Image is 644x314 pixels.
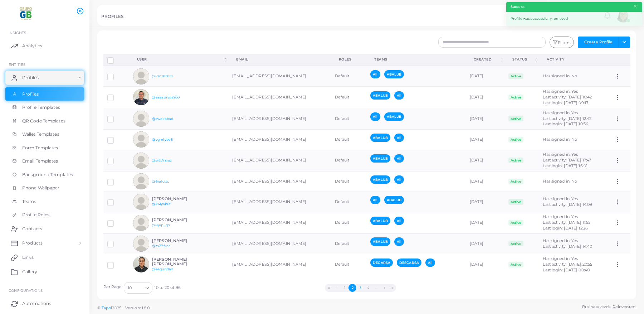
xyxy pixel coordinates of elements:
[466,192,504,212] td: [DATE]
[22,240,43,246] span: Products
[543,89,578,94] span: Has signed in: Yes
[384,196,404,204] span: ABALUB
[370,175,390,184] span: ABALUB
[370,154,390,163] span: ABALUB
[22,104,60,111] span: Profile Templates
[397,259,421,267] span: DESCARSA
[466,171,504,192] td: [DATE]
[152,117,173,121] a: @zweksbad
[508,137,523,142] span: Active
[466,150,504,171] td: [DATE]
[506,12,642,26] div: Profile was successfully removed
[348,284,356,292] button: Go to page 2
[22,212,49,218] span: Profile Roles
[331,150,366,171] td: Default
[508,262,523,267] span: Active
[22,131,59,137] span: Wallet Templates
[370,196,380,204] span: All
[384,112,404,121] span: ABALUB
[22,185,60,191] span: Phone Wallpaper
[133,194,149,210] img: avatar
[543,256,578,261] span: Has signed in: Yes
[610,54,630,66] th: Action
[133,153,149,169] img: avatar
[9,62,25,67] span: ENTITIES
[22,300,51,307] span: Automations
[133,256,149,272] img: avatar
[370,237,390,246] span: ABALUB
[5,296,84,311] a: Automations
[152,218,205,222] h6: [PERSON_NAME]
[152,257,205,266] h6: [PERSON_NAME] [PERSON_NAME]
[543,262,592,267] span: Last activity: [DATE] 20:55
[101,14,123,19] h5: PROFILES
[331,171,366,192] td: Default
[103,284,122,290] label: Per Page
[543,137,577,142] span: Has signed in: No
[550,37,574,48] button: Filters
[543,100,588,105] span: Last login: [DATE] 09:17
[425,259,435,267] span: All
[339,57,358,62] div: Roles
[5,181,84,195] a: Phone Wallpaper
[6,7,46,20] img: logo
[543,202,592,207] span: Last activity: [DATE] 14:09
[5,127,84,141] a: Wallet Templates
[5,141,84,155] a: Form Templates
[152,158,172,162] a: @w3p7siuz
[466,233,504,254] td: [DATE]
[466,87,504,108] td: [DATE]
[341,284,348,292] button: Go to page 1
[102,305,112,310] a: Tapni
[543,214,578,219] span: Has signed in: Yes
[374,57,458,62] div: Teams
[5,114,84,128] a: QR Code Templates
[22,172,73,178] span: Background Templates
[124,282,152,294] div: Search for option
[325,284,333,292] button: Go to first page
[22,145,58,151] span: Form Templates
[466,254,504,275] td: [DATE]
[22,198,36,205] span: Teams
[466,212,504,233] td: [DATE]
[547,57,602,62] div: activity
[152,202,170,206] a: @k4iyvb6f
[543,238,578,243] span: Has signed in: Yes
[22,43,42,49] span: Analytics
[578,37,619,48] button: Create Profile
[22,158,58,164] span: Email Templates
[5,87,84,101] a: Profiles
[125,305,150,310] span: Version: 1.8.0
[331,87,366,108] td: Default
[152,267,173,271] a: @seguridad
[22,226,42,232] span: Contacts
[103,54,129,66] th: Row-selection
[364,284,372,292] button: Go to page 4
[9,288,43,293] span: Configurations
[394,154,404,163] span: All
[228,150,331,171] td: [EMAIL_ADDRESS][DOMAIN_NAME]
[394,91,404,100] span: All
[466,108,504,130] td: [DATE]
[133,68,149,84] img: avatar
[5,208,84,222] a: Profile Roles
[508,199,523,205] span: Active
[22,91,39,97] span: Profiles
[5,265,84,279] a: Gallery
[154,285,181,291] span: 10 to 20 of 96
[394,217,404,225] span: All
[582,304,636,310] span: Business cards. Reinvented.
[152,74,173,78] a: @7mz80c3z
[331,192,366,212] td: Default
[5,222,84,236] a: Contacts
[370,112,380,121] span: All
[152,238,205,243] h6: [PERSON_NAME]
[132,284,143,292] input: Search for option
[228,254,331,275] td: [EMAIL_ADDRESS][DOMAIN_NAME]
[5,101,84,114] a: Profile Templates
[133,131,149,148] img: avatar
[543,116,591,121] span: Last activity: [DATE] 12:42
[543,73,577,78] span: Has signed in: No
[331,129,366,150] td: Default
